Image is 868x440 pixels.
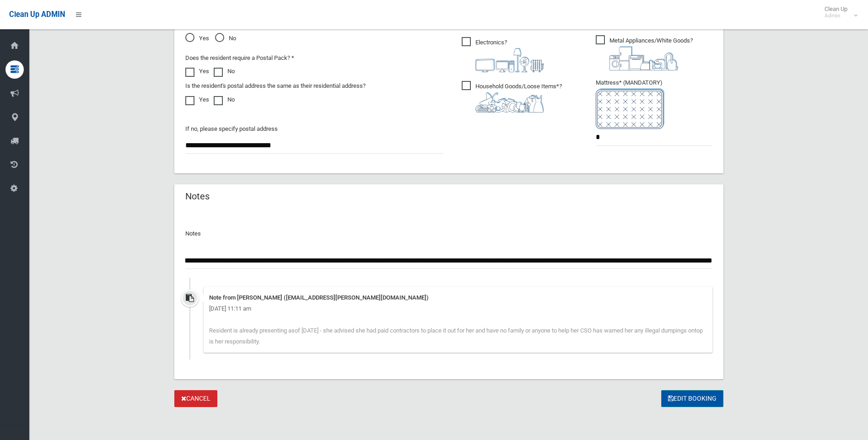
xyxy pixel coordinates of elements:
label: Does the resident require a Postal Pack? * [185,53,294,64]
div: Note from [PERSON_NAME] ([EMAIL_ADDRESS][PERSON_NAME][DOMAIN_NAME]) [209,292,707,303]
span: Metal Appliances/White Goods [596,35,693,70]
label: No [214,66,235,77]
label: Is the resident's postal address the same as their residential address? [185,80,366,91]
small: Admin [825,12,847,19]
i: ? [475,39,544,72]
label: Yes [185,66,209,77]
label: Yes [185,94,209,105]
header: Notes [174,188,221,205]
span: Electronics [462,37,544,72]
img: 394712a680b73dbc3d2a6a3a7ffe5a07.png [475,48,544,72]
label: If no, please specify postal address [185,123,278,134]
div: [DATE] 11:11 am [209,303,707,314]
span: Clean Up [820,5,857,19]
a: Cancel [174,390,217,407]
span: Clean Up ADMIN [9,10,65,19]
img: 36c1b0289cb1767239cdd3de9e694f19.png [609,46,678,70]
span: Yes [185,33,209,44]
img: e7408bece873d2c1783593a074e5cb2f.png [596,88,664,129]
button: Edit Booking [661,390,723,407]
i: ? [475,83,562,113]
span: Resident is already presenting asof [DATE] - she advised she had paid contractors to place it out... [209,327,703,345]
i: ? [609,37,693,70]
span: No [215,33,236,44]
p: Notes [185,228,712,239]
span: Household Goods/Loose Items* [462,81,562,113]
img: b13cc3517677393f34c0a387616ef184.png [475,92,544,113]
span: Mattress* (MANDATORY) [596,79,712,129]
label: No [214,94,235,105]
